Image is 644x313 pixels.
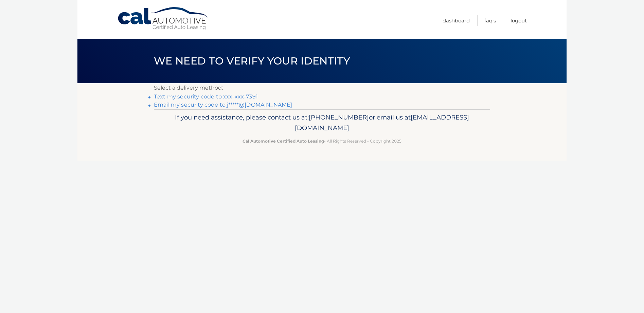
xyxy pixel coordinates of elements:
a: Logout [511,15,527,26]
a: Text my security code to xxx-xxx-7391 [154,93,258,100]
a: Cal Automotive [117,7,209,31]
strong: Cal Automotive Certified Auto Leasing [243,139,324,144]
span: We need to verify your identity [154,55,350,67]
a: Dashboard [443,15,470,26]
p: Select a delivery method: [154,83,490,93]
a: FAQ's [484,15,496,26]
p: - All Rights Reserved - Copyright 2025 [158,137,486,145]
p: If you need assistance, please contact us at: or email us at [158,112,486,134]
span: [PHONE_NUMBER] [309,113,369,121]
a: Email my security code to j*****@[DOMAIN_NAME] [154,102,292,108]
